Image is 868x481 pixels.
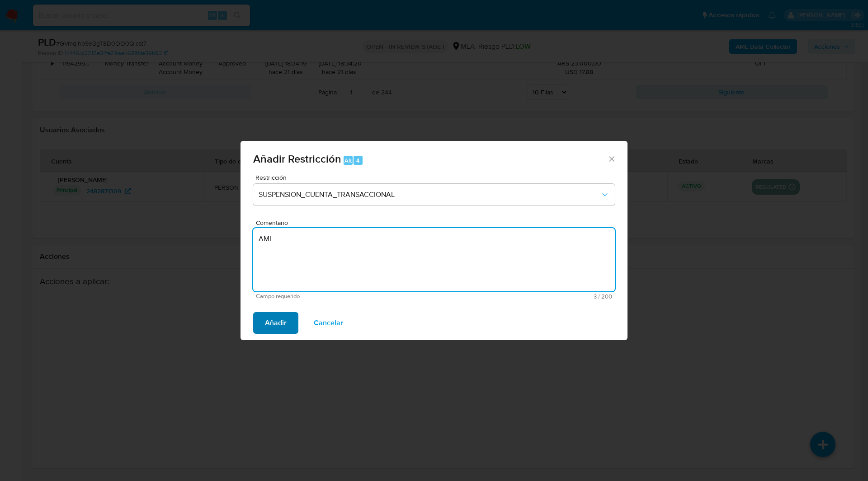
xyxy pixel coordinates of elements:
[253,228,615,291] textarea: AML
[253,151,341,167] span: Añadir Restricción
[259,190,600,199] span: SUSPENSION_CUENTA_TRANSACCIONAL
[356,156,360,165] span: 4
[256,219,618,226] span: Comentario
[265,313,287,333] span: Añadir
[256,293,434,299] span: Campo requerido
[607,154,615,163] button: Cerrar ventana
[253,312,298,334] button: Añadir
[314,313,343,333] span: Cancelar
[434,294,612,299] span: Máximo 200 caracteres
[255,174,617,181] span: Restricción
[344,156,352,165] span: Alt
[253,184,615,205] button: Restriction
[302,312,355,334] button: Cancelar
